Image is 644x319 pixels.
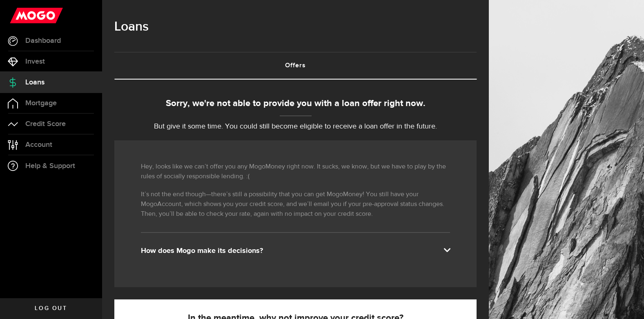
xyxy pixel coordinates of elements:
[25,141,52,148] span: Account
[114,53,477,79] a: Offers
[141,190,450,219] p: It’s not the end though—there’s still a possibility that you can get MogoMoney! You still have yo...
[25,58,45,65] span: Invest
[25,79,45,86] span: Loans
[141,162,450,182] p: Hey, looks like we can’t offer you any MogoMoney right now. It sucks, we know, but we have to pla...
[610,285,644,319] iframe: LiveChat chat widget
[141,246,450,256] div: How does Mogo make its decisions?
[35,306,67,311] span: Log out
[25,37,61,44] span: Dashboard
[25,120,66,128] span: Credit Score
[114,121,477,132] p: But give it some time. You could still become eligible to receive a loan offer in the future.
[25,100,57,107] span: Mortgage
[114,16,477,38] h1: Loans
[25,162,75,170] span: Help & Support
[114,97,477,111] div: Sorry, we're not able to provide you with a loan offer right now.
[114,52,477,80] ul: Tabs Navigation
